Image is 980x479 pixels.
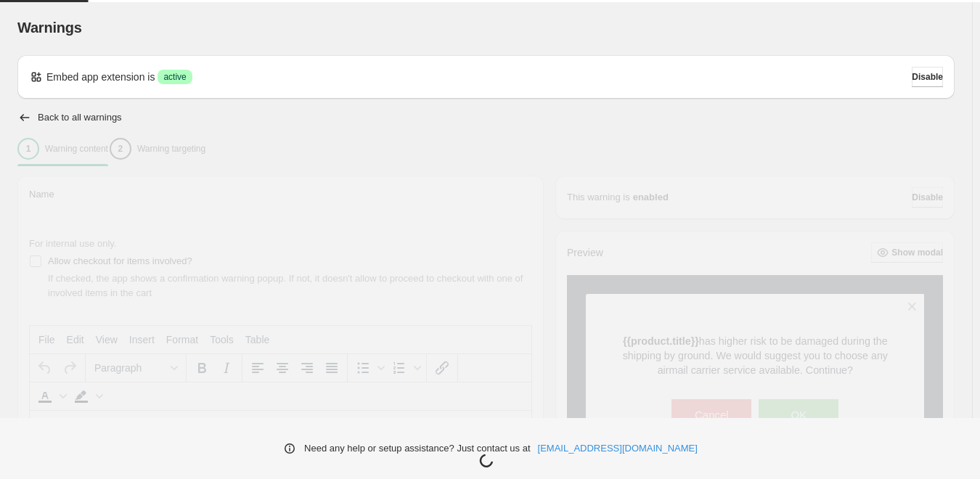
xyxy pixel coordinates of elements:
a: [EMAIL_ADDRESS][DOMAIN_NAME] [538,441,698,456]
button: Disable [912,67,943,87]
h2: Back to all warnings [38,112,122,123]
span: active [163,71,186,83]
span: Warnings [17,20,82,36]
span: Disable [912,71,943,83]
p: Embed app extension is [46,70,155,84]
